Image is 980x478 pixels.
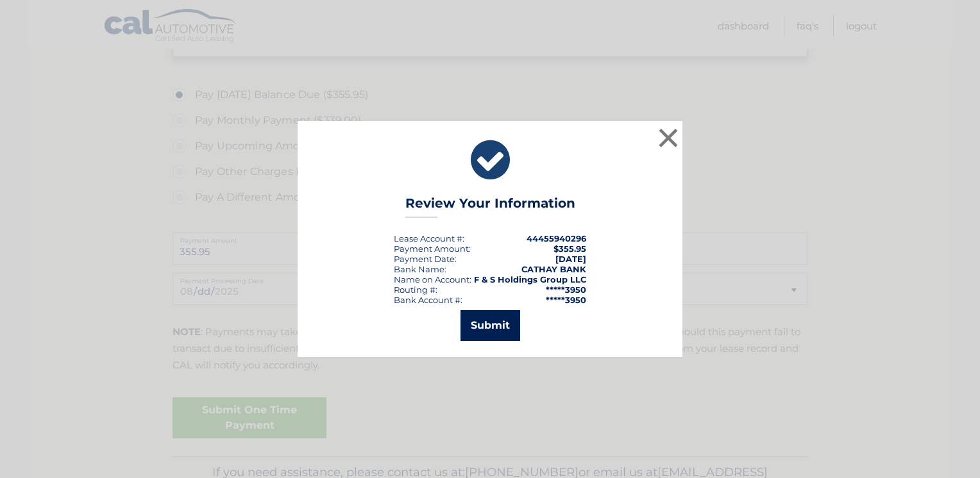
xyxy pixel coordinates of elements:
[405,195,575,218] h3: Review Your Information
[394,284,437,295] div: Routing #:
[394,243,471,254] div: Payment Amount:
[521,264,586,274] strong: CATHAY BANK
[394,254,457,264] div: :
[555,254,586,264] span: [DATE]
[394,295,462,305] div: Bank Account #:
[394,254,455,264] span: Payment Date
[655,125,681,151] button: ×
[394,274,471,284] div: Name on Account:
[553,243,586,254] span: $355.95
[394,264,446,274] div: Bank Name:
[527,233,586,243] strong: 44455940296
[474,274,586,284] strong: F & S Holdings Group LLC
[394,233,464,243] div: Lease Account #:
[460,310,520,341] button: Submit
